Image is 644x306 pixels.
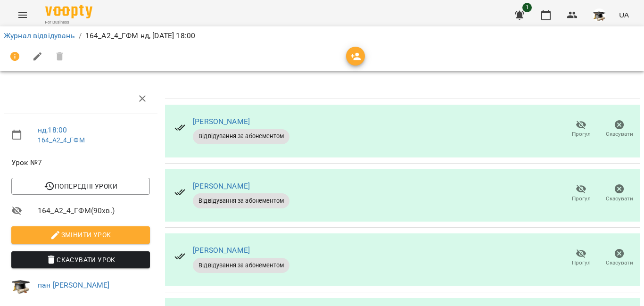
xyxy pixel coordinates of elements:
[606,130,633,138] span: Скасувати
[19,254,142,265] span: Скасувати Урок
[562,245,600,271] button: Прогул
[45,19,92,25] span: For Business
[11,251,150,268] button: Скасувати Урок
[4,30,640,41] nav: breadcrumb
[19,181,142,192] span: Попередні уроки
[38,136,85,144] a: 164_А2_4_ГФМ
[193,261,289,270] span: Відвідування за абонементом
[615,6,633,24] button: UA
[11,157,150,168] span: Урок №7
[619,10,629,20] span: UA
[600,245,638,271] button: Скасувати
[11,276,30,295] img: 799722d1e4806ad049f10b02fe9e8a3e.jpg
[38,125,67,134] a: нд , 18:00
[600,116,638,142] button: Скасувати
[193,246,250,255] a: [PERSON_NAME]
[522,3,532,12] span: 1
[11,4,34,26] button: Menu
[606,259,633,267] span: Скасувати
[4,31,75,40] a: Журнал відвідувань
[606,195,633,203] span: Скасувати
[11,226,150,243] button: Змінити урок
[38,281,110,289] a: пан [PERSON_NAME]
[572,130,591,138] span: Прогул
[600,180,638,207] button: Скасувати
[193,197,289,205] span: Відвідування за абонементом
[38,205,150,216] span: 164_А2_4_ГФМ ( 90 хв. )
[11,178,150,195] button: Попередні уроки
[562,116,600,142] button: Прогул
[193,132,289,141] span: Відвідування за абонементом
[79,30,82,41] li: /
[593,8,606,22] img: 799722d1e4806ad049f10b02fe9e8a3e.jpg
[562,180,600,207] button: Прогул
[193,117,250,126] a: [PERSON_NAME]
[45,5,92,18] img: Voopty Logo
[19,229,142,240] span: Змінити урок
[572,195,591,203] span: Прогул
[572,259,591,267] span: Прогул
[193,182,250,190] a: [PERSON_NAME]
[85,30,195,41] p: 164_А2_4_ГФМ нд, [DATE] 18:00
